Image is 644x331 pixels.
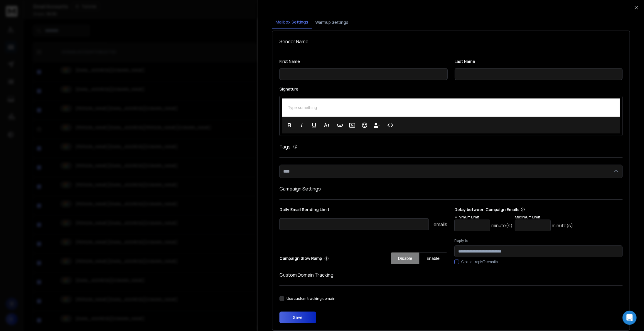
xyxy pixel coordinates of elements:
[279,271,623,278] h1: Custom Domain Tracking
[279,38,623,45] h1: Sender Name
[385,119,396,131] button: Code View
[279,143,291,150] h1: Tags
[334,119,345,131] button: Insert Link (⌘K)
[279,312,316,323] button: Save
[623,311,637,325] div: Open Intercom Messenger
[454,207,573,213] p: Delay between Campaign Emails
[279,255,329,261] p: Campaign Slow Ramp
[434,221,447,228] p: emails
[454,59,623,63] label: Last Name
[552,222,573,229] p: minute(s)
[419,253,447,264] button: Enable
[359,119,370,131] button: Emoticons
[279,59,448,63] label: First Name
[515,215,573,220] p: Maximum Limit
[308,119,320,131] button: Underline (⌘U)
[491,222,512,229] p: minute(s)
[461,260,498,264] label: Clear all replyTo emails
[454,215,512,220] p: Minimum Limit
[347,119,358,131] button: Insert Image (⌘P)
[371,119,382,131] button: Insert Unsubscribe Link
[272,16,312,29] button: Mailbox Settings
[312,16,352,29] button: Warmup Settings
[454,238,623,243] label: Reply to
[286,296,336,301] label: Use custom tracking domain
[284,119,295,131] button: Bold (⌘B)
[279,185,623,192] h1: Campaign Settings
[279,87,623,91] label: Signature
[391,253,419,264] button: Disable
[296,119,307,131] button: Italic (⌘I)
[279,207,448,215] p: Daily Email Sending Limit
[321,119,332,131] button: More Text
